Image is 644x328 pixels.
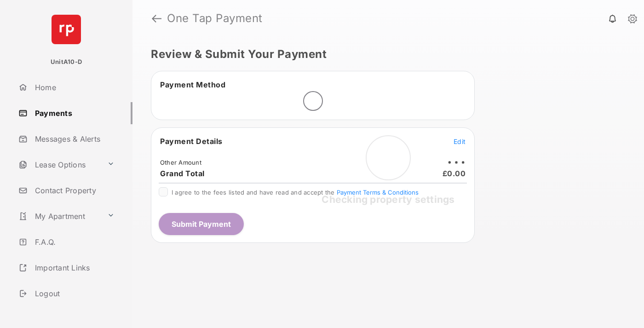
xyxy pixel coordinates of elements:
[15,76,132,98] a: Home
[322,194,454,205] span: Checking property settings
[15,128,132,150] a: Messages & Alerts
[15,257,118,279] a: Important Links
[15,179,132,201] a: Contact Property
[15,282,132,305] a: Logout
[15,205,103,227] a: My Apartment
[52,15,81,44] img: svg+xml;base64,PHN2ZyB4bWxucz0iaHR0cDovL3d3dy53My5vcmcvMjAwMC9zdmciIHdpZHRoPSI2NCIgaGVpZ2h0PSI2NC...
[51,58,82,67] p: UnitA10-D
[15,102,132,124] a: Payments
[15,231,132,253] a: F.A.Q.
[15,154,103,176] a: Lease Options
